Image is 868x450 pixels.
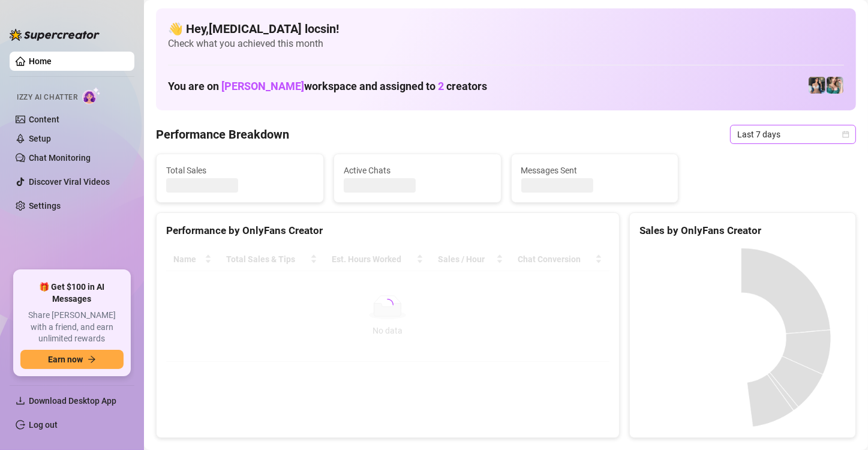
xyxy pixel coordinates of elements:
a: Content [29,115,59,124]
span: [PERSON_NAME] [221,80,304,92]
span: Earn now [48,355,83,364]
img: Zaddy [827,77,843,94]
img: Katy [809,77,825,94]
div: Sales by OnlyFans Creator [639,223,846,239]
button: Earn nowarrow-right [20,350,124,369]
img: logo-BBDzfeDw.svg [10,29,100,41]
span: Last 7 days [737,125,849,143]
span: Check what you achieved this month [168,37,844,50]
span: Messages Sent [521,164,669,177]
span: 🎁 Get $100 in AI Messages [20,281,124,305]
span: Total Sales [166,164,314,177]
a: Settings [29,201,61,211]
img: AI Chatter [82,87,101,104]
h1: You are on workspace and assigned to creators [168,80,487,93]
span: calendar [842,131,849,138]
a: Log out [29,420,58,430]
span: Download Desktop App [29,396,116,406]
h4: 👋 Hey, [MEDICAL_DATA] locsin ! [168,20,844,37]
span: 2 [438,80,444,92]
a: Home [29,56,52,66]
span: download [16,396,25,406]
a: Setup [29,134,51,143]
h4: Performance Breakdown [156,126,289,143]
span: loading [382,299,394,311]
div: Performance by OnlyFans Creator [166,223,609,239]
a: Discover Viral Videos [29,177,110,187]
a: Chat Monitoring [29,153,91,163]
span: Active Chats [344,164,491,177]
span: arrow-right [88,355,96,364]
span: Izzy AI Chatter [17,92,77,103]
span: Share [PERSON_NAME] with a friend, and earn unlimited rewards [20,310,124,345]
